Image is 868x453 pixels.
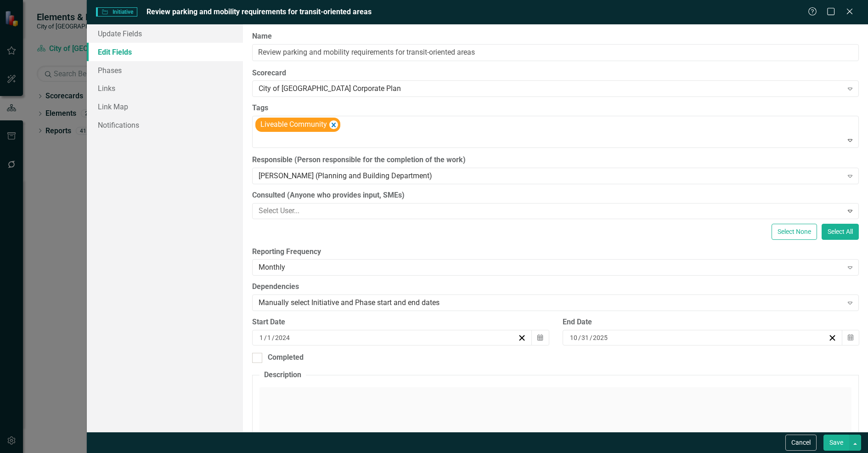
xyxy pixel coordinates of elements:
span: / [578,334,581,342]
div: End Date [563,317,859,328]
label: Tags [252,103,859,113]
label: Dependencies [252,282,859,292]
div: [PERSON_NAME] (Planning and Building Department) [259,170,842,181]
div: City of [GEOGRAPHIC_DATA] Corporate Plan [259,84,842,94]
div: Monthly [259,262,842,273]
div: Start Date [252,317,548,328]
a: Link Map [87,97,243,116]
span: Review parking and mobility requirements for transit-oriented areas [147,7,372,16]
legend: Description [259,370,306,380]
button: Cancel [785,435,817,451]
button: Select All [822,224,859,240]
span: / [590,334,592,342]
button: Save [823,435,849,451]
label: Consulted (Anyone who provides input, SMEs) [252,190,859,201]
span: Liveable Community [260,120,327,129]
a: Phases [87,61,243,79]
div: Remove [object Object] [329,120,338,129]
span: Initiative [96,7,137,17]
label: Reporting Frequency [252,247,859,257]
label: Name [252,31,859,42]
a: Edit Fields [87,43,243,61]
a: Update Fields [87,24,243,43]
label: Responsible (Person responsible for the completion of the work) [252,155,859,165]
span: / [264,334,267,342]
div: Completed [268,352,304,363]
a: Links [87,79,243,97]
input: Initiative Name [252,44,859,61]
a: Notifications [87,116,243,134]
span: / [272,334,275,342]
label: Scorecard [252,68,859,79]
button: Select None [772,224,817,240]
div: Manually select Initiative and Phase start and end dates [259,298,842,308]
